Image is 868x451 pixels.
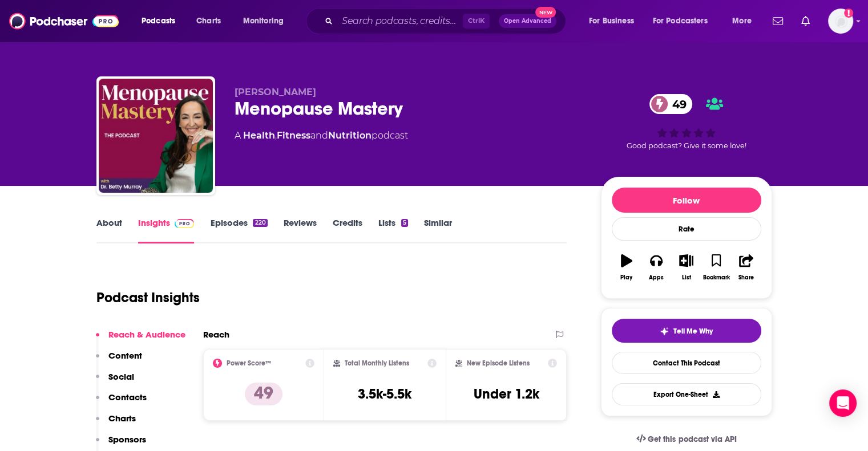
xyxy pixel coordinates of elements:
[227,359,271,367] h2: Power Score™
[797,11,814,31] a: Show notifications dropdown
[732,13,752,29] span: More
[612,188,761,213] button: Follow
[738,274,754,281] div: Share
[358,385,411,403] h3: 3.5k-5.5k
[424,217,452,243] a: Similar
[284,217,317,243] a: Reviews
[671,247,701,288] button: List
[108,371,134,382] p: Social
[203,329,229,340] h2: Reach
[235,12,298,30] button: open menu
[620,274,632,281] div: Play
[108,413,136,424] p: Charts
[474,385,539,403] h3: Under 1.2k
[703,274,729,281] div: Bookmark
[142,13,175,29] span: Podcasts
[99,79,213,193] img: Menopause Mastery
[701,247,731,288] button: Bookmark
[108,350,142,361] p: Content
[499,14,556,28] button: Open AdvancedNew
[138,217,195,243] a: InsightsPodchaser Pro
[235,87,316,97] span: [PERSON_NAME]
[96,413,136,434] button: Charts
[649,94,692,114] a: 49
[612,352,761,374] a: Contact This Podcast
[627,141,746,150] span: Good podcast? Give it some love!
[277,130,310,141] a: Fitness
[96,371,134,392] button: Social
[96,217,122,243] a: About
[653,13,708,29] span: For Podcasters
[535,7,556,18] span: New
[731,247,761,288] button: Share
[601,87,772,157] div: 49Good podcast? Give it some love!
[245,383,282,405] p: 49
[243,13,284,29] span: Monitoring
[612,383,761,405] button: Export One-Sheet
[612,217,761,241] div: Rate
[649,274,664,281] div: Apps
[235,129,408,143] div: A podcast
[589,13,634,29] span: For Business
[612,247,641,288] button: Play
[108,434,146,445] p: Sponsors
[641,247,671,288] button: Apps
[612,319,761,343] button: tell me why sparkleTell Me Why
[210,217,267,243] a: Episodes220
[108,392,147,403] p: Contacts
[378,217,408,243] a: Lists5
[828,9,853,34] img: User Profile
[134,12,190,30] button: open menu
[724,12,766,30] button: open menu
[768,11,788,31] a: Show notifications dropdown
[9,10,119,32] img: Podchaser - Follow, Share and Rate Podcasts
[828,9,853,34] span: Logged in as jenniferbrunn_dk
[660,327,669,336] img: tell me why sparkle
[401,219,408,227] div: 5
[844,9,853,18] svg: Add a profile image
[333,217,362,243] a: Credits
[108,329,185,340] p: Reach & Audience
[645,12,724,30] button: open menu
[673,327,713,336] span: Tell Me Why
[581,12,648,30] button: open menu
[504,18,551,24] span: Open Advanced
[467,359,530,367] h2: New Episode Listens
[337,12,463,30] input: Search podcasts, credits, & more...
[317,8,577,34] div: Search podcasts, credits, & more...
[96,329,185,350] button: Reach & Audience
[661,94,692,114] span: 49
[253,219,267,227] div: 220
[310,130,328,141] span: and
[196,13,221,29] span: Charts
[682,274,691,281] div: List
[328,130,372,141] a: Nutrition
[189,12,228,30] a: Charts
[463,14,490,29] span: Ctrl K
[96,289,200,306] h1: Podcast Insights
[829,389,857,417] div: Open Intercom Messenger
[96,350,142,371] button: Content
[243,130,275,141] a: Health
[175,219,195,228] img: Podchaser Pro
[96,392,147,413] button: Contacts
[345,359,409,367] h2: Total Monthly Listens
[828,9,853,34] button: Show profile menu
[648,434,736,444] span: Get this podcast via API
[275,130,277,141] span: ,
